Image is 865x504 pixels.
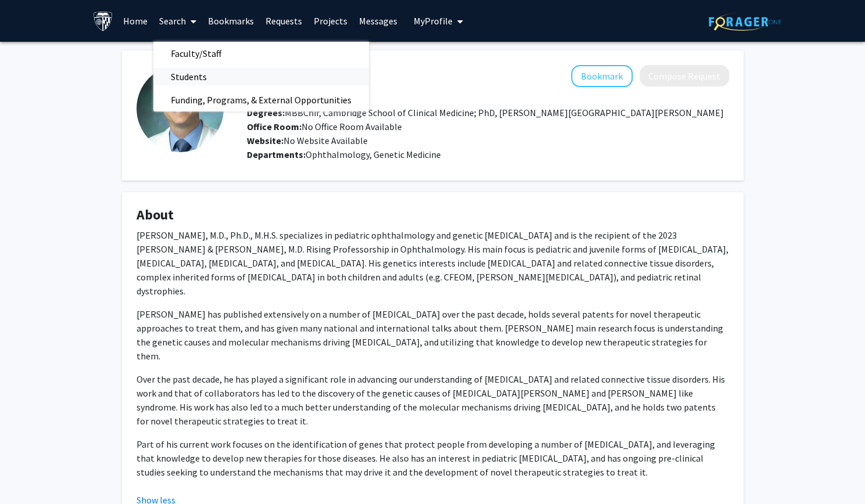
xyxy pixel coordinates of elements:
[247,121,402,132] span: No Office Room Available
[153,45,369,62] a: Faculty/Staff
[260,1,308,41] a: Requests
[117,1,153,41] a: Home
[247,121,302,132] b: Office Room:
[153,68,369,85] a: Students
[247,107,724,118] span: MBBChir, Cambridge School of Clinical Medicine; PhD, [PERSON_NAME][GEOGRAPHIC_DATA][PERSON_NAME]
[247,149,306,160] b: Departments:
[306,149,441,160] span: Ophthalmology, Genetic Medicine
[9,452,49,495] iframe: Chat
[571,65,633,87] button: Add Jefferson Doyle to Bookmarks
[153,91,369,109] a: Funding, Programs, & External Opportunities
[353,1,403,41] a: Messages
[137,437,729,479] p: Part of his current work focuses on the identification of genes that protect people from developi...
[137,228,729,298] p: [PERSON_NAME], M.D., Ph.D., M.H.S. specializes in pediatric ophthalmology and genetic [MEDICAL_DA...
[137,307,729,363] p: [PERSON_NAME] has published extensively on a number of [MEDICAL_DATA] over the past decade, holds...
[153,1,202,41] a: Search
[153,65,224,88] span: Students
[153,88,369,111] span: Funding, Programs, & External Opportunities
[153,42,239,65] span: Faculty/Staff
[93,11,113,31] img: Johns Hopkins University Logo
[640,65,729,87] button: Compose Request to Jefferson Doyle
[247,107,285,118] b: Degrees:
[247,135,283,146] b: Website:
[137,65,224,152] img: Profile Picture
[308,1,353,41] a: Projects
[137,372,729,428] p: Over the past decade, he has played a significant role in advancing our understanding of [MEDICAL...
[709,13,781,31] img: ForagerOne Logo
[247,135,368,146] span: No Website Available
[137,207,729,224] h4: About
[202,1,260,41] a: Bookmarks
[414,15,453,27] span: My Profile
